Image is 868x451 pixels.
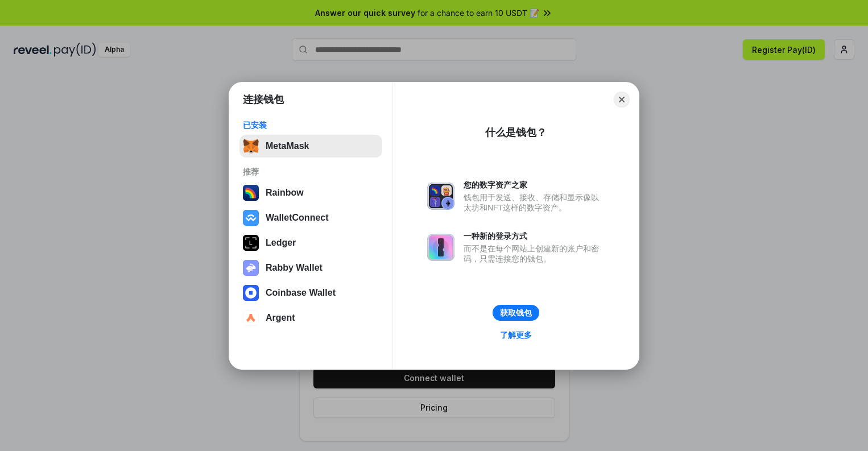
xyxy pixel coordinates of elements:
img: svg+xml,%3Csvg%20width%3D%2228%22%20height%3D%2228%22%20viewBox%3D%220%200%2028%2028%22%20fill%3D... [243,310,259,326]
div: MetaMask [266,141,309,151]
h1: 连接钱包 [243,93,284,106]
div: WalletConnect [266,213,329,223]
div: 获取钱包 [500,308,532,318]
img: svg+xml,%3Csvg%20xmlns%3D%22http%3A%2F%2Fwww.w3.org%2F2000%2Fsvg%22%20fill%3D%22none%22%20viewBox... [243,260,259,276]
button: WalletConnect [239,206,382,229]
div: 钱包用于发送、接收、存储和显示像以太坊和NFT这样的数字资产。 [464,192,605,213]
div: 推荐 [243,167,379,177]
button: 获取钱包 [493,305,539,321]
div: Rainbow [266,188,304,198]
img: svg+xml,%3Csvg%20width%3D%2228%22%20height%3D%2228%22%20viewBox%3D%220%200%2028%2028%22%20fill%3D... [243,285,259,301]
div: Ledger [266,238,296,248]
button: Rainbow [239,181,382,204]
img: svg+xml,%3Csvg%20xmlns%3D%22http%3A%2F%2Fwww.w3.org%2F2000%2Fsvg%22%20fill%3D%22none%22%20viewBox... [427,234,454,261]
div: 什么是钱包？ [485,126,547,139]
a: 了解更多 [493,328,539,342]
img: svg+xml,%3Csvg%20width%3D%22120%22%20height%3D%22120%22%20viewBox%3D%220%200%20120%20120%22%20fil... [243,185,259,201]
div: 已安装 [243,120,379,130]
button: Ledger [239,231,382,254]
div: 您的数字资产之家 [464,180,605,190]
button: Rabby Wallet [239,256,382,279]
div: Rabby Wallet [266,263,323,273]
img: svg+xml,%3Csvg%20width%3D%2228%22%20height%3D%2228%22%20viewBox%3D%220%200%2028%2028%22%20fill%3D... [243,210,259,226]
button: Coinbase Wallet [239,282,382,304]
div: 一种新的登录方式 [464,231,605,241]
img: svg+xml,%3Csvg%20fill%3D%22none%22%20height%3D%2233%22%20viewBox%3D%220%200%2035%2033%22%20width%... [243,138,259,154]
div: 了解更多 [500,330,532,340]
div: 而不是在每个网站上创建新的账户和密码，只需连接您的钱包。 [464,243,605,264]
img: svg+xml,%3Csvg%20xmlns%3D%22http%3A%2F%2Fwww.w3.org%2F2000%2Fsvg%22%20width%3D%2228%22%20height%3... [243,235,259,251]
img: svg+xml,%3Csvg%20xmlns%3D%22http%3A%2F%2Fwww.w3.org%2F2000%2Fsvg%22%20fill%3D%22none%22%20viewBox... [427,183,454,210]
button: MetaMask [239,135,382,158]
button: Close [614,92,630,107]
div: Argent [266,313,295,323]
button: Argent [239,307,382,329]
div: Coinbase Wallet [266,288,336,298]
